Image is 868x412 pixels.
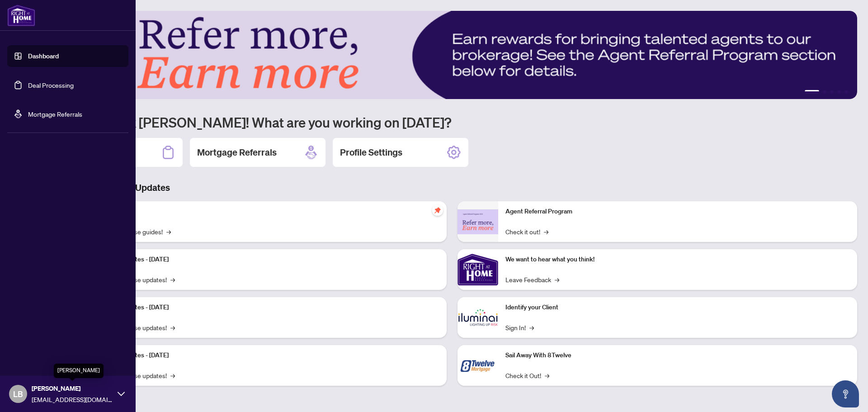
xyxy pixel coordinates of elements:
img: logo [7,5,35,26]
button: 5 [844,90,848,94]
img: Slide 0 [47,11,857,99]
img: Sail Away With 8Twelve [458,345,498,386]
h2: Profile Settings [340,146,402,159]
img: Agent Referral Program [458,209,498,234]
span: [PERSON_NAME] [32,384,113,393]
a: Leave Feedback→ [505,275,559,284]
img: Identify your Client [458,297,498,338]
p: Self-Help [95,207,439,217]
span: [EMAIL_ADDRESS][DOMAIN_NAME] [32,394,113,404]
a: Check it out!→ [505,227,548,237]
h2: Mortgage Referrals [197,146,277,159]
span: → [545,370,549,380]
span: LB [13,388,23,400]
p: Sail Away With 8Twelve [505,350,850,360]
a: Sign In!→ [505,322,534,332]
a: Dashboard [28,52,59,60]
p: Agent Referral Program [505,207,850,217]
span: pushpin [432,205,443,216]
h1: Welcome back [PERSON_NAME]! What are you working on [DATE]? [47,114,857,131]
button: 2 [823,90,826,94]
span: → [170,322,175,332]
h3: Brokerage & Industry Updates [47,181,857,194]
img: We want to hear what you think! [458,249,498,290]
a: Check it Out!→ [505,370,549,380]
p: Platform Updates - [DATE] [95,303,439,313]
span: → [170,370,175,380]
span: → [544,227,548,237]
p: Platform Updates - [DATE] [95,350,439,360]
button: 1 [805,90,819,94]
button: Open asap [832,380,859,407]
a: Deal Processing [28,81,74,89]
span: → [170,275,175,284]
span: → [529,322,534,332]
button: 4 [837,90,841,94]
p: We want to hear what you think! [505,255,850,265]
div: [PERSON_NAME] [54,364,104,378]
p: Identify your Client [505,303,850,313]
span: → [166,227,171,237]
p: Platform Updates - [DATE] [95,255,439,265]
span: → [555,275,559,284]
button: 3 [830,90,834,94]
a: Mortgage Referrals [28,110,82,118]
